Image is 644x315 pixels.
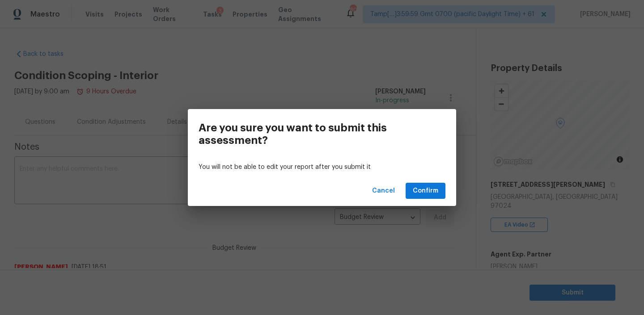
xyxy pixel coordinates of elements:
button: Confirm [406,183,445,199]
button: Cancel [369,183,398,199]
span: Cancel [372,185,395,197]
p: You will not be able to edit your report after you submit it [199,163,445,172]
span: Confirm [413,185,438,197]
h3: Are you sure you want to submit this assessment? [199,122,405,147]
